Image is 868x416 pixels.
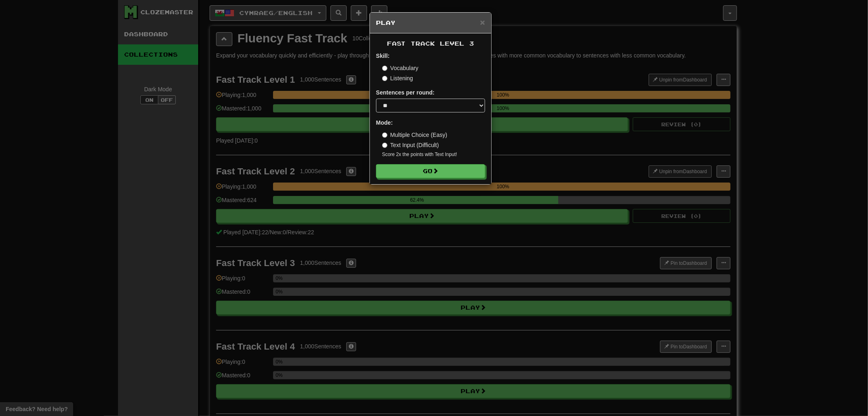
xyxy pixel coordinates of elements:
input: Multiple Choice (Easy) [382,132,387,138]
input: Vocabulary [382,66,387,71]
h5: Play [376,19,485,27]
label: Multiple Choice (Easy) [382,131,447,139]
strong: Mode: [376,119,393,126]
label: Text Input (Difficult) [382,141,439,149]
input: Text Input (Difficult) [382,143,387,148]
span: × [480,18,485,27]
label: Vocabulary [382,64,418,72]
button: Close [480,18,485,26]
strong: Skill: [376,53,389,59]
label: Listening [382,74,413,82]
input: Listening [382,76,387,81]
small: Score 2x the points with Text Input ! [382,151,485,158]
label: Sentences per round: [376,88,435,97]
span: Fast Track Level 3 [387,40,474,47]
button: Go [376,164,485,178]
